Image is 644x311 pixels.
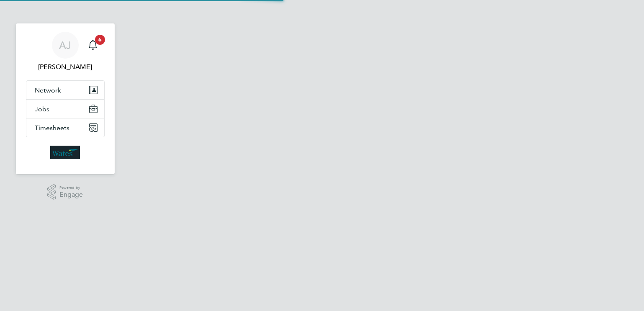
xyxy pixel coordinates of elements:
[26,146,105,159] a: Go to home page
[26,100,104,118] button: Jobs
[59,40,71,51] span: AJ
[59,184,83,191] span: Powered by
[35,86,61,94] span: Network
[50,146,80,159] img: wates-logo-retina.png
[26,118,104,137] button: Timesheets
[26,81,104,99] button: Network
[26,62,105,72] span: Aruna Jassal
[85,32,101,59] a: 6
[16,23,115,174] nav: Main navigation
[95,35,105,45] span: 6
[47,184,83,200] a: Powered byEngage
[35,124,69,132] span: Timesheets
[59,191,83,198] span: Engage
[26,32,105,72] a: AJ[PERSON_NAME]
[35,105,49,113] span: Jobs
